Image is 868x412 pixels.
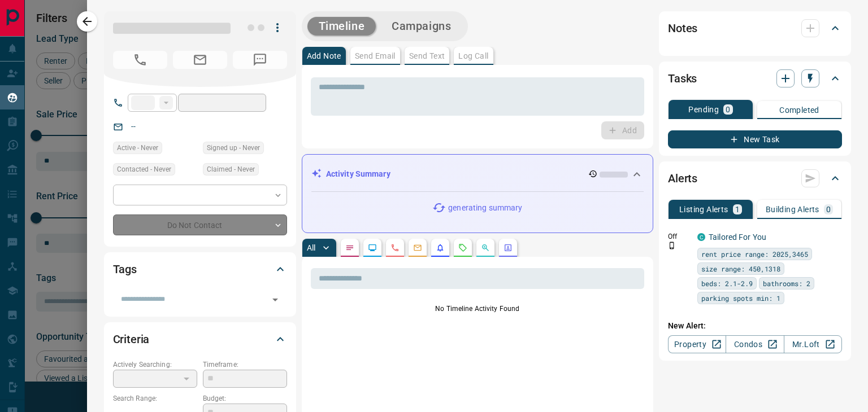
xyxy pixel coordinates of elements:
svg: Notes [345,243,354,252]
p: No Timeline Activity Found [311,304,644,314]
span: No Number [233,51,287,69]
h2: Alerts [668,169,697,187]
svg: Listing Alerts [436,243,445,252]
svg: Calls [390,243,400,252]
button: New Task [668,130,842,148]
span: parking spots min: 1 [701,292,780,304]
div: Notes [668,15,842,42]
p: New Alert: [668,320,842,332]
p: generating summary [448,202,522,214]
div: Criteria [113,326,287,353]
p: Actively Searching: [113,360,197,370]
div: Do Not Contact [113,214,287,235]
a: Tailored For You [709,233,766,242]
a: Mr.Loft [784,335,842,353]
span: rent price range: 2025,3465 [701,248,808,260]
span: Contacted - Never [117,164,171,175]
a: -- [131,122,136,131]
svg: Opportunities [481,243,490,252]
svg: Lead Browsing Activity [368,243,377,252]
div: Alerts [668,165,842,192]
span: Signed up - Never [207,142,260,154]
p: Search Range: [113,393,197,404]
span: Active - Never [117,142,158,154]
button: Campaigns [380,17,462,36]
p: Building Alerts [766,205,819,213]
div: Tags [113,256,287,283]
h2: Tags [113,260,137,278]
h2: Notes [668,19,697,37]
span: Claimed - Never [207,164,255,175]
span: bathrooms: 2 [763,278,810,289]
button: Open [267,292,283,308]
button: Timeline [307,17,376,36]
p: 0 [726,106,730,113]
svg: Requests [458,243,467,252]
p: 1 [735,205,740,213]
p: Listing Alerts [679,205,728,213]
p: Budget: [203,393,287,404]
p: Add Note [307,52,341,60]
p: Timeframe: [203,360,287,370]
div: condos.ca [697,233,705,241]
p: All [307,244,316,252]
h2: Criteria [113,330,150,348]
span: No Number [113,51,167,69]
p: Activity Summary [326,168,390,180]
h2: Tasks [668,69,697,87]
div: Activity Summary [311,164,644,185]
span: size range: 450,1318 [701,263,780,274]
svg: Emails [413,243,422,252]
svg: Agent Actions [504,243,513,252]
div: Tasks [668,65,842,92]
span: No Email [173,51,227,69]
span: beds: 2.1-2.9 [701,278,753,289]
p: Off [668,231,691,242]
p: Pending [688,106,719,113]
a: Property [668,335,726,353]
p: Completed [779,106,819,114]
svg: Push Notification Only [668,242,676,249]
p: 0 [826,205,831,213]
a: Condos [726,335,784,353]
